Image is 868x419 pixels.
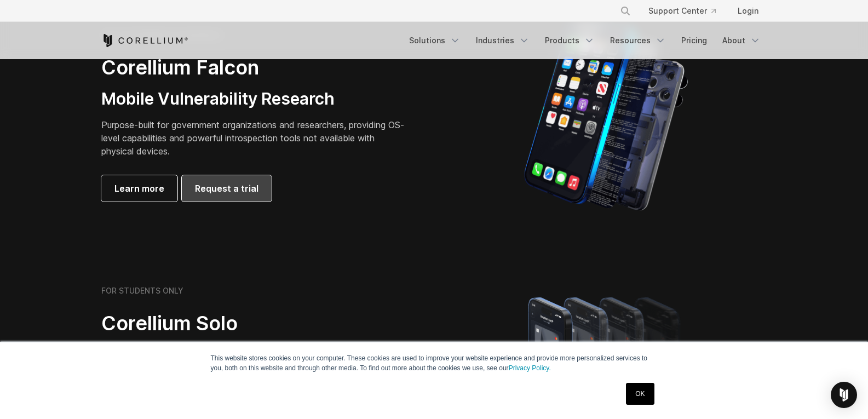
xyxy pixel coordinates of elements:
a: Resources [603,31,672,50]
a: Support Center [640,1,725,21]
p: This website stores cookies on your computer. These cookies are used to improve your website expe... [211,353,658,373]
a: OK [626,383,654,405]
span: Learn more [114,182,164,195]
h6: FOR STUDENTS ONLY [101,286,183,296]
a: Request a trial [182,175,272,202]
h2: Corellium Solo [101,311,408,336]
img: iPhone model separated into the mechanics used to build the physical device. [524,20,688,212]
a: Solutions [403,31,467,50]
a: About [716,31,767,50]
a: Products [538,31,601,50]
button: Search [616,1,635,21]
a: Corellium Home [101,34,188,47]
a: Pricing [675,31,714,50]
div: Navigation Menu [607,1,767,21]
a: Privacy Policy. [509,364,551,372]
a: Learn more [101,175,177,202]
span: Request a trial [195,182,258,195]
a: Login [729,1,767,21]
h2: Corellium Falcon [101,55,408,80]
div: Navigation Menu [403,31,767,50]
p: Purpose-built for government organizations and researchers, providing OS-level capabilities and p... [101,118,408,158]
div: Open Intercom Messenger [831,382,857,408]
h3: Mobile Vulnerability Research [101,89,408,110]
a: Industries [469,31,536,50]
